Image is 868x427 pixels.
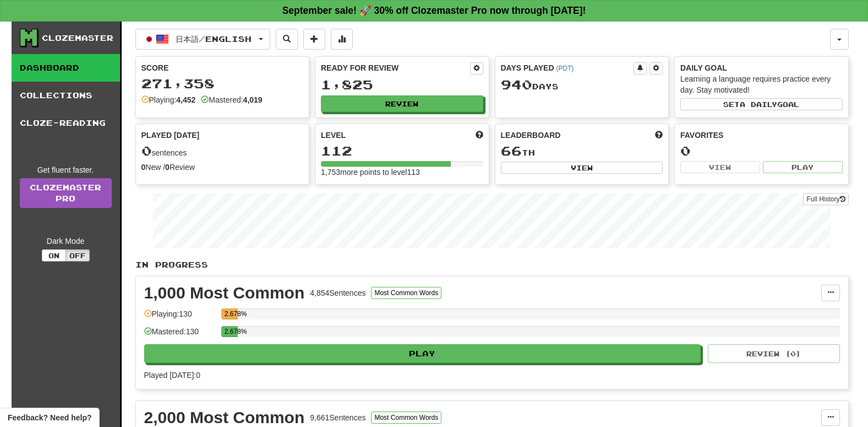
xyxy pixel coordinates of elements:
[501,77,532,92] span: 940
[501,143,522,158] span: 66
[141,130,200,141] span: Played [DATE]
[310,287,365,298] div: 4,854 Sentences
[655,130,663,141] span: This week in points, UTC
[141,144,304,158] div: sentences
[321,62,470,73] div: Ready for Review
[141,163,146,172] strong: 0
[501,144,663,158] div: th
[501,62,634,73] div: Days Played
[225,326,238,337] div: 2.678%
[708,344,840,363] button: Review (0)
[144,409,305,426] div: 2,000 Most Common
[243,95,263,104] strong: 4,019
[176,95,195,104] strong: 4,452
[176,34,252,44] span: 日本語 / English
[144,371,200,380] span: Played [DATE]: 0
[42,249,66,261] button: On
[144,326,216,344] div: Mastered: 130
[165,163,170,172] strong: 0
[680,98,843,110] button: Seta dailygoal
[141,143,152,158] span: 0
[141,77,304,90] div: 271,358
[680,144,843,158] div: 0
[135,29,270,50] button: 日本語/English
[42,33,113,44] div: Clozemaster
[282,5,586,16] strong: September sale! 🚀 30% off Clozemaster Pro now through [DATE]!
[201,94,262,105] div: Mastered:
[321,144,483,158] div: 112
[12,54,120,82] a: Dashboard
[276,29,298,50] button: Search sentences
[476,130,483,141] span: Score more points to level up
[321,130,346,141] span: Level
[144,285,305,301] div: 1,000 Most Common
[310,412,365,423] div: 9,661 Sentences
[371,287,441,299] button: Most Common Words
[144,308,216,327] div: Playing: 130
[680,130,843,141] div: Favorites
[65,249,90,261] button: Off
[321,78,483,92] div: 1,825
[501,78,663,92] div: Day s
[20,178,112,208] a: ClozemasterPro
[20,164,112,175] div: Get fluent faster.
[12,109,120,137] a: Cloze-Reading
[763,161,843,173] button: Play
[8,412,91,423] span: Open feedback widget
[321,167,483,178] div: 1,753 more points to level 113
[371,412,441,424] button: Most Common Words
[680,73,843,95] div: Learning a language requires practice every day. Stay motivated!
[141,162,304,173] div: New / Review
[556,65,574,72] a: (PDT)
[501,162,663,174] button: View
[501,130,561,141] span: Leaderboard
[135,259,849,270] p: In Progress
[321,95,483,112] button: Review
[740,100,777,108] span: a daily
[803,193,848,205] button: Full History
[141,62,304,73] div: Score
[680,161,760,173] button: View
[144,344,701,363] button: Play
[20,236,112,247] div: Dark Mode
[12,82,120,109] a: Collections
[331,29,353,50] button: More stats
[680,62,843,73] div: Daily Goal
[303,29,325,50] button: Add sentence to collection
[141,94,196,105] div: Playing:
[225,308,238,319] div: 2.678%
